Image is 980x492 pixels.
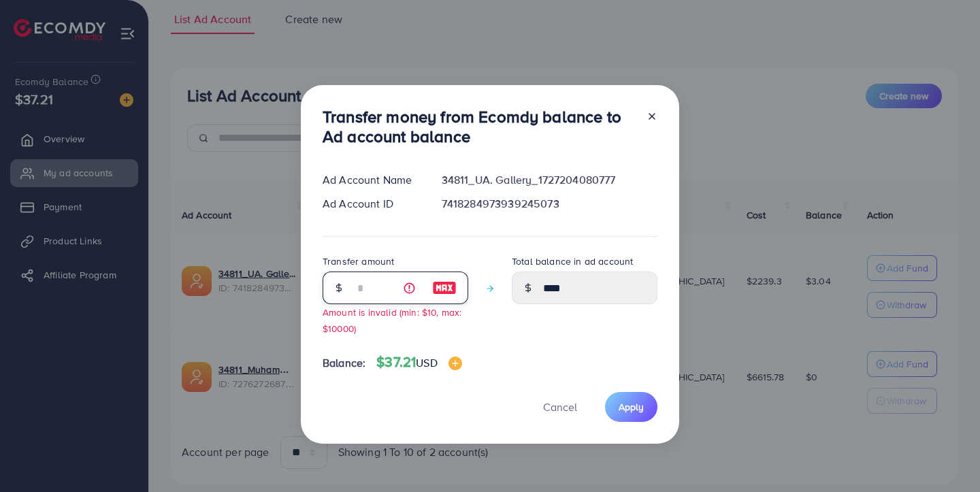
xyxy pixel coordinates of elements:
label: Total balance in ad account [512,255,633,268]
div: Ad Account ID [312,196,431,212]
label: Transfer amount [323,255,394,268]
h3: Transfer money from Ecomdy balance to Ad account balance [323,107,636,146]
iframe: Chat [922,431,970,482]
div: 7418284973939245073 [431,196,668,212]
div: Ad Account Name [312,172,431,188]
span: Cancel [543,399,577,414]
button: Cancel [526,392,594,421]
h4: $37.21 [376,354,461,371]
div: 34811_UA. Gallery_1727204080777 [431,172,668,188]
img: image [432,280,457,296]
button: Apply [605,392,657,421]
img: image [448,357,462,370]
span: Apply [619,400,644,414]
span: USD [416,355,437,370]
small: Amount is invalid (min: $10, max: $10000) [323,306,461,334]
span: Balance: [323,355,365,371]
